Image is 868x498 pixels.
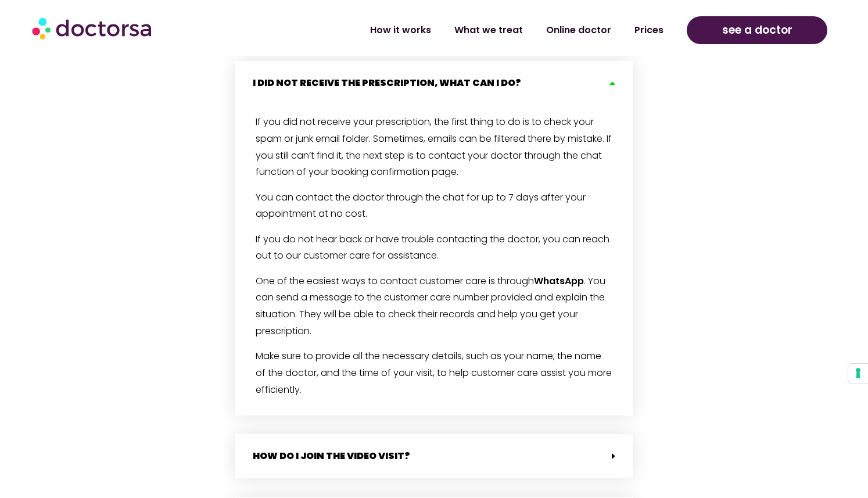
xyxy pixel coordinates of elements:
[256,349,612,396] span: Make sure to provide all the necessary details, such as your name, the name of the doctor, and th...
[848,364,868,384] button: Your consent preferences for tracking technologies
[253,449,410,463] a: How do I join the video visit?
[235,61,633,105] div: I did not receive the prescription, what can i do?
[235,105,633,415] div: I did not receive the prescription, what can i do?
[443,17,535,44] a: What we treat
[623,17,675,44] a: Prices
[687,16,827,44] a: see a doctor
[535,17,623,44] a: Online doctor
[256,115,612,178] span: If you did not receive your prescription, the first thing to do is to check your spam or junk ema...
[256,191,586,221] span: You can contact the doctor through the chat for up to 7 days after your appointment at no cost.
[253,76,521,89] a: I did not receive the prescription, what can i do?
[229,17,675,44] nav: Menu
[256,232,609,263] span: If you do not hear back or have trouble contacting the doctor, you can reach out to our customer ...
[256,274,605,338] span: One of the easiest ways to contact customer care is through . You can send a message to the custo...
[534,274,584,288] a: WhatsApp
[235,434,633,478] div: How do I join the video visit?
[722,21,792,40] span: see a doctor
[358,17,443,44] a: How it works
